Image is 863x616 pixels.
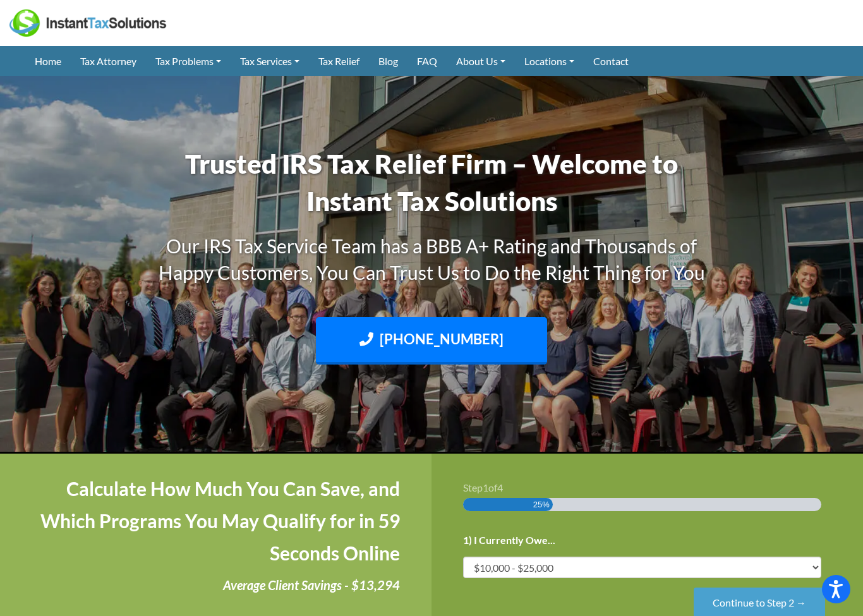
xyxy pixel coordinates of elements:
a: Instant Tax Solutions Logo [9,16,167,28]
a: [PHONE_NUMBER] [316,317,547,365]
span: 1 [483,481,488,493]
a: Blog [369,46,407,76]
a: Locations [515,46,584,76]
span: 4 [497,481,503,493]
label: 1) I Currently Owe... [463,534,555,547]
a: Tax Services [231,46,309,76]
h3: Step of [463,483,831,493]
a: Home [25,46,71,76]
a: Tax Relief [309,46,369,76]
a: Tax Problems [146,46,231,76]
h3: Our IRS Tax Service Team has a BBB A+ Rating and Thousands of Happy Customers, You Can Trust Us t... [141,233,722,286]
span: 25% [533,498,550,511]
a: Contact [584,46,638,76]
img: Instant Tax Solutions Logo [9,9,167,37]
a: About Us [447,46,515,76]
h4: Calculate How Much You Can Save, and Which Programs You May Qualify for in 59 Seconds Online [32,473,400,569]
h1: Trusted IRS Tax Relief Firm – Welcome to Instant Tax Solutions [141,145,722,220]
i: Average Client Savings - $13,294 [223,577,400,593]
a: Tax Attorney [71,46,146,76]
a: FAQ [407,46,447,76]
